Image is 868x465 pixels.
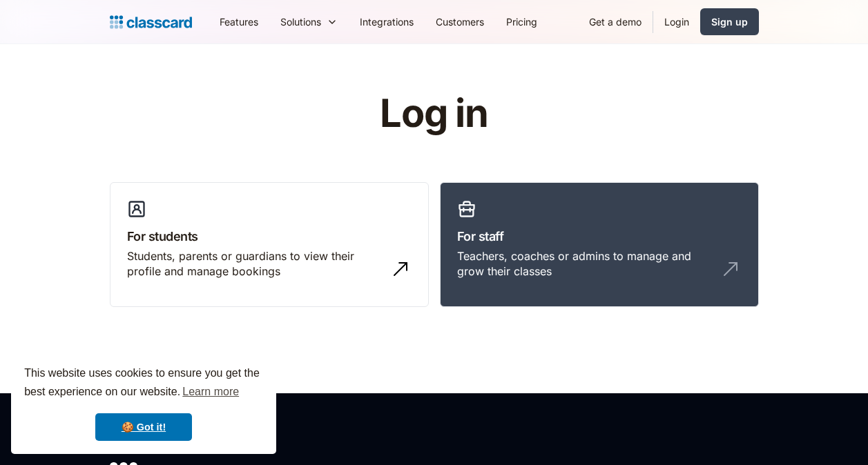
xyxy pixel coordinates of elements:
a: Sign up [700,8,759,35]
h3: For staff [457,227,742,246]
div: Sign up [711,14,748,29]
div: Students, parents or guardians to view their profile and manage bookings [127,248,384,279]
div: cookieconsent [11,352,276,454]
h1: Log in [215,92,653,135]
a: Features [209,6,269,37]
a: Get a demo [578,6,653,37]
a: Pricing [495,6,548,37]
div: Teachers, coaches or admins to manage and grow their classes [457,248,714,279]
div: Solutions [269,6,349,37]
a: For studentsStudents, parents or guardians to view their profile and manage bookings [110,182,429,308]
a: learn more about cookies [180,382,241,402]
span: This website uses cookies to ensure you get the best experience on our website. [24,365,263,402]
a: dismiss cookie message [95,413,192,441]
a: home [110,12,192,32]
div: Solutions [280,14,321,29]
a: Integrations [349,6,425,37]
a: Login [653,6,700,37]
h3: For students [127,227,412,246]
a: Customers [425,6,495,37]
a: For staffTeachers, coaches or admins to manage and grow their classes [440,182,759,308]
